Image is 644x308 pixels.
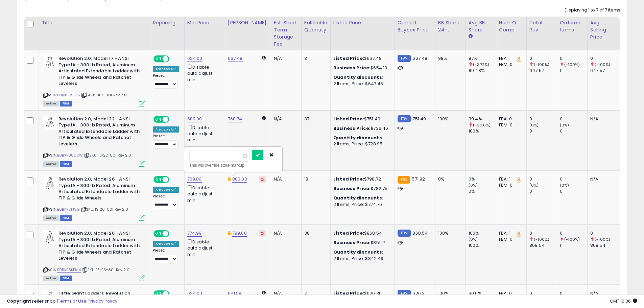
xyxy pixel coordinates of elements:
[154,231,163,237] span: ON
[189,162,277,169] div: This will override store markup
[154,56,163,62] span: ON
[333,135,389,141] div: :
[57,152,83,158] a: B0BKP86C2W
[473,62,489,67] small: (-2.72%)
[529,55,557,62] div: 0
[261,232,264,235] i: Revert to store-level Dynamic Max Price
[590,55,618,62] div: 0
[187,230,202,237] a: 774.99
[529,188,557,194] div: 0
[412,55,427,62] span: 667.48
[154,116,163,122] span: ON
[43,176,145,220] div: ASIN:
[57,207,79,212] a: B0BKP2TJ3G
[43,161,59,167] span: All listings currently available for purchase on Amazon
[333,55,389,62] div: $667.48
[153,19,182,26] div: Repricing
[274,19,299,48] div: Est. Short Term Storage Fee
[304,55,325,62] div: 3
[333,176,389,182] div: $798.72
[274,55,296,62] div: N/A
[187,63,220,83] div: Disable auto adjust min
[529,122,539,128] small: (0%)
[153,187,179,193] div: Amazon AI *
[43,55,57,69] img: 41R6hsHDNwL._SL40_.jpg
[58,298,87,304] a: Terms of Use
[153,241,179,247] div: Amazon AI *
[274,176,296,182] div: N/A
[60,276,72,281] span: FBM
[499,122,521,128] div: FBM: 0
[438,19,463,33] div: BB Share 24h.
[153,126,179,133] div: Amazon AI *
[499,230,521,236] div: FBA: 1
[81,92,127,98] span: | SKU: 13117-801 Rev 2.0
[590,116,613,122] div: N/A
[153,134,179,149] div: Preset:
[469,188,496,194] div: 0%
[153,73,179,89] div: Preset:
[438,176,460,182] div: 0%
[469,116,496,122] div: 39.4%
[82,267,129,273] span: | SKU: 13126-801 Rev 2.0
[333,249,389,255] div: :
[529,19,554,33] div: Total Rev.
[333,230,389,236] div: $868.54
[590,19,615,41] div: Avg Selling Price
[333,74,382,80] b: Quantity discounts
[80,207,128,212] span: | SKU: 13126-001 Rev 2.0
[560,242,587,248] div: 1
[529,183,539,188] small: (0%)
[187,238,220,258] div: Disable auto adjust min
[469,183,478,188] small: (0%)
[333,55,364,62] b: Listed Price:
[333,65,389,71] div: $654.13
[168,231,179,237] span: OFF
[333,135,382,141] b: Quantity discounts
[499,176,521,182] div: FBA: 1
[398,19,432,33] div: Current Buybox Price
[333,116,389,122] div: $751.49
[412,116,426,122] span: 751.49
[261,177,264,181] i: Revert to store-level Dynamic Max Price
[438,230,460,236] div: 100%
[84,152,131,158] span: | SKU: 13122-801 Rev 2.0
[412,176,425,182] span: 571.92
[58,55,141,89] b: Revolution 2.0, Model 17 - ANSI Type IA - 300 lb Rated, Aluminum Articulated Extendable Ladder wi...
[232,176,247,183] a: 800.00
[228,231,231,235] i: This overrides the store level Dynamic Max Price for this listing
[560,116,587,122] div: 0
[610,298,637,304] span: 2025-09-9 16:36 GMT
[590,176,613,182] div: N/A
[333,81,389,87] div: 2 Items, Price: $647.46
[333,19,392,26] div: Listed Price
[398,176,410,184] small: FBA
[228,116,242,122] a: 768.74
[560,122,569,128] small: (0%)
[590,230,618,236] div: 0
[473,122,491,128] small: (-60.6%)
[595,237,610,242] small: (-100%)
[43,116,57,129] img: 41M3JIBaiaL._SL40_.jpg
[529,242,557,248] div: 868.54
[43,276,59,281] span: All listings currently available for purchase on Amazon
[58,116,141,149] b: Revolution 2.0, Model 22 - ANSI Type IA - 300 lb Rated, Aluminum Articulated Extendable Ladder wi...
[333,185,371,192] b: Business Price:
[333,195,389,201] div: :
[469,55,496,62] div: 87%
[560,188,587,194] div: 0
[43,101,59,106] span: All listings currently available for purchase on Amazon
[333,230,364,236] b: Listed Price:
[398,115,411,122] small: FBM
[58,230,141,263] b: Revolution 2.0, Model 26 - ANSI Type IA - 300 lb Rated, Aluminum Articulated Extendable Ladder wi...
[153,248,179,263] div: Preset:
[274,230,296,236] div: N/A
[153,66,179,72] div: Amazon AI *
[333,65,371,71] b: Business Price:
[42,19,147,26] div: Title
[60,161,72,167] span: FBM
[187,184,220,204] div: Disable auto adjust min
[469,128,496,134] div: 100%
[560,55,587,62] div: 0
[58,176,141,203] b: Revolution 2.0, Model 26 - ANSI Type IA - 300 lb Rated, Aluminum Articulated Extendable Ladder wi...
